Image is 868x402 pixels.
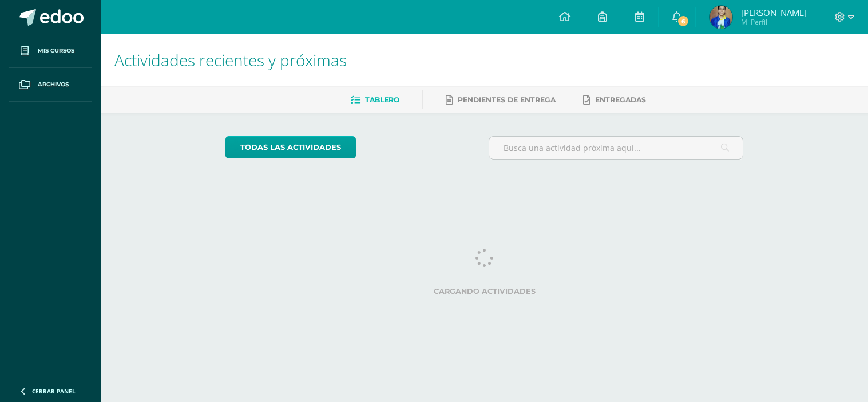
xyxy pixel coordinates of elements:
input: Busca una actividad próxima aquí... [489,137,743,159]
span: Cerrar panel [32,387,76,395]
span: 6 [677,15,689,27]
span: Entregadas [595,95,646,104]
span: Mis cursos [38,46,74,55]
a: Pendientes de entrega [446,91,556,109]
a: Mis cursos [9,34,92,68]
span: Actividades recientes y próximas [114,49,347,71]
a: Archivos [9,68,92,102]
span: Mi Perfil [741,17,807,27]
img: 9b22d7a6af9cc3d026b7056da1c129b8.png [710,6,732,29]
span: Pendientes de entrega [458,95,556,104]
a: todas las Actividades [225,136,356,158]
a: Entregadas [583,91,646,109]
span: Tablero [365,95,399,104]
span: Archivos [38,80,69,89]
a: Tablero [351,91,399,109]
label: Cargando actividades [225,287,743,296]
span: [PERSON_NAME] [741,7,807,18]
